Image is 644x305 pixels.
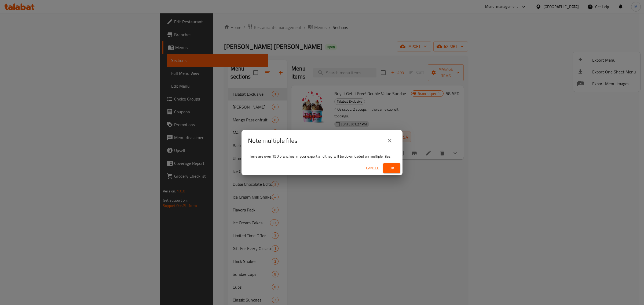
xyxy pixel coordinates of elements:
[387,165,396,172] span: Ok
[383,134,396,147] button: close
[366,165,379,172] span: Cancel
[364,163,381,173] button: Cancel
[383,163,400,173] button: Ok
[248,136,297,145] h2: Note multiple files
[248,153,391,160] span: There are over 150 branches in your export and they will be downloaded on multiple files.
